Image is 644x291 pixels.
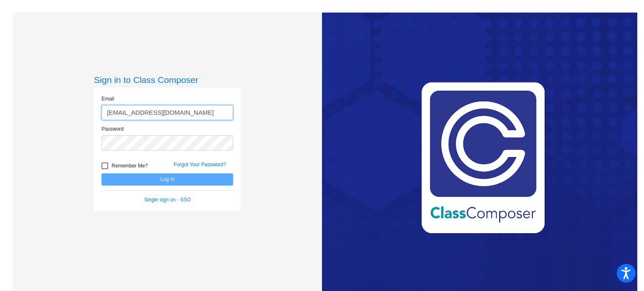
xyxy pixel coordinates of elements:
[101,173,233,185] button: Log In
[144,197,191,203] a: Single sign on - SSO
[94,75,241,85] h3: Sign in to Class Composer
[101,125,124,133] label: Password
[101,95,114,103] label: Email
[112,161,148,171] span: Remember Me?
[174,162,226,167] a: Forgot Your Password?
